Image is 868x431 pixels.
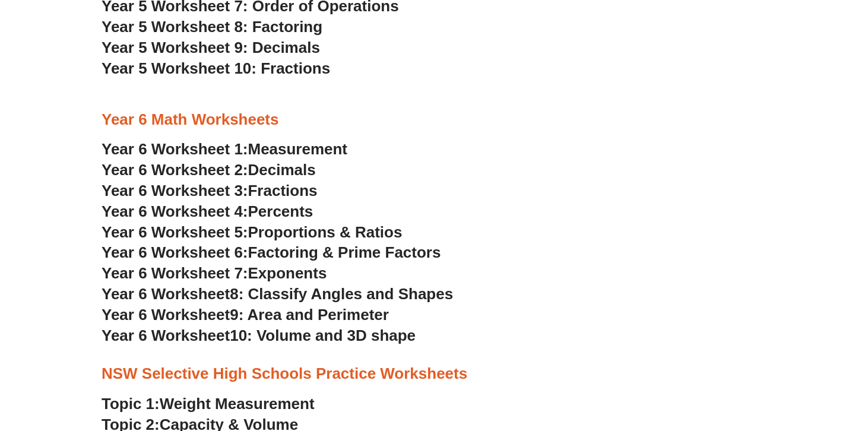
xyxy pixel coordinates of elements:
span: Topic 1: [102,395,160,413]
span: Fractions [248,182,318,199]
span: Measurement [248,140,348,158]
span: Year 6 Worksheet [102,306,230,324]
span: 8: Classify Angles and Shapes [230,285,453,303]
span: Percents [248,202,313,220]
a: Year 6 Worksheet 4:Percents [102,202,313,220]
a: Year 6 Worksheet 6:Factoring & Prime Factors [102,243,441,261]
span: Year 6 Worksheet [102,285,230,303]
iframe: Chat Widget [664,297,868,431]
span: Year 6 Worksheet 2: [102,161,248,179]
a: Year 6 Worksheet 7:Exponents [102,264,327,282]
h3: Year 6 Math Worksheets [102,110,766,130]
span: Year 6 Worksheet 1: [102,140,248,158]
a: Year 5 Worksheet 9: Decimals [102,39,320,56]
span: Proportions & Ratios [248,223,403,241]
span: Year 6 Worksheet 4: [102,202,248,220]
span: Year 6 Worksheet [102,327,230,344]
span: Factoring & Prime Factors [248,243,441,261]
a: Year 6 Worksheet 1:Measurement [102,140,347,158]
span: Year 6 Worksheet 3: [102,182,248,199]
a: Year 6 Worksheet 2:Decimals [102,161,316,179]
a: Year 6 Worksheet8: Classify Angles and Shapes [102,285,453,303]
span: Weight Measurement [160,395,315,413]
span: Exponents [248,264,327,282]
a: Year 5 Worksheet 8: Factoring [102,18,322,36]
a: Year 6 Worksheet 5:Proportions & Ratios [102,223,402,241]
h3: NSW Selective High Schools Practice Worksheets [102,364,766,384]
span: Decimals [248,161,316,179]
a: Year 6 Worksheet 3:Fractions [102,182,317,199]
a: Year 5 Worksheet 10: Fractions [102,59,330,77]
span: 9: Area and Perimeter [230,306,389,324]
span: Year 6 Worksheet 5: [102,223,248,241]
span: Year 6 Worksheet 7: [102,264,248,282]
a: Topic 1:Weight Measurement [102,395,315,413]
a: Year 6 Worksheet10: Volume and 3D shape [102,327,416,344]
span: 10: Volume and 3D shape [230,327,416,344]
span: Year 6 Worksheet 6: [102,243,248,261]
a: Year 6 Worksheet9: Area and Perimeter [102,306,389,324]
